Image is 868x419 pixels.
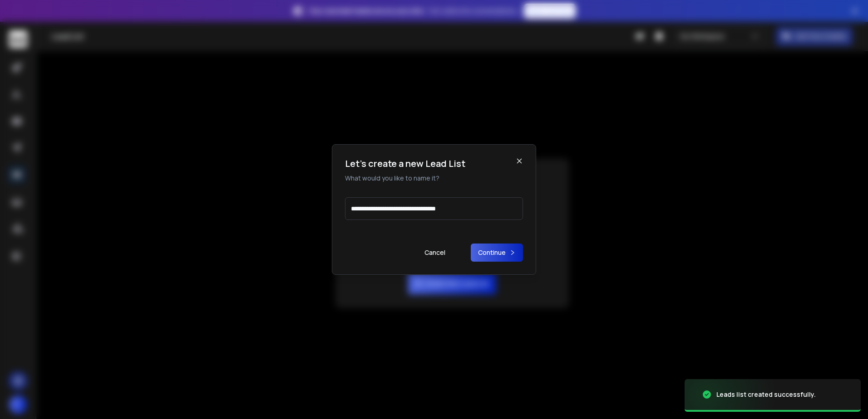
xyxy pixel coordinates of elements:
[345,157,465,170] h1: Let's create a new Lead List
[345,174,465,183] p: What would you like to name it?
[716,390,816,399] div: Leads list created successfully.
[417,244,453,262] button: Cancel
[471,244,523,262] button: Continue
